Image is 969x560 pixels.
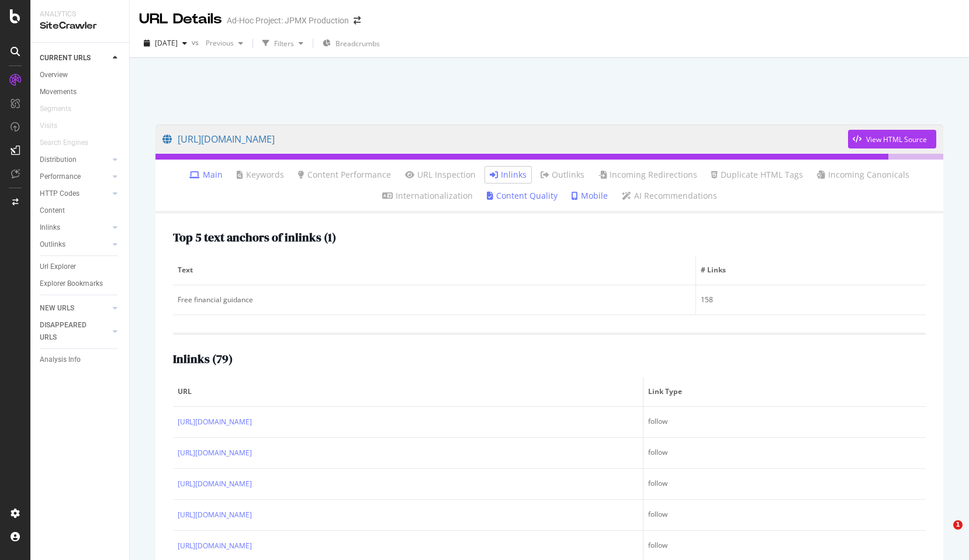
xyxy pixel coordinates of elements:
[40,103,71,115] div: Segments
[848,130,936,148] button: View HTML Source
[643,469,926,500] td: follow
[541,169,584,181] a: Outlinks
[178,478,252,490] a: [URL][DOMAIN_NAME]
[173,231,336,244] h2: Top 5 text anchors of inlinks ( 1 )
[40,120,57,132] div: Visits
[139,34,192,53] button: [DATE]
[817,169,909,181] a: Incoming Canonicals
[237,169,284,181] a: Keywords
[643,438,926,469] td: follow
[173,352,233,365] h2: Inlinks ( 79 )
[572,190,608,202] a: Mobile
[643,500,926,531] td: follow
[258,34,308,53] button: Filters
[354,16,361,25] div: arrow-right-arrow-left
[701,295,921,305] div: 158
[40,222,60,234] div: Inlinks
[40,154,109,166] a: Distribution
[40,69,121,81] a: Overview
[40,354,121,366] a: Analysis Info
[335,39,380,49] span: Breadcrumbs
[40,205,65,217] div: Content
[40,238,109,251] a: Outlinks
[40,69,68,81] div: Overview
[40,261,121,273] a: Url Explorer
[227,15,349,26] div: Ad-Hoc Project: JPMX Production
[201,38,234,48] span: Previous
[40,302,74,314] div: NEW URLS
[178,295,691,305] div: Free financial guidance
[40,120,69,132] a: Visits
[178,265,688,275] span: Text
[40,319,109,344] a: DISAPPEARED URLS
[598,169,697,181] a: Incoming Redirections
[40,278,103,290] div: Explorer Bookmarks
[40,154,77,166] div: Distribution
[40,354,81,366] div: Analysis Info
[178,540,252,552] a: [URL][DOMAIN_NAME]
[866,134,927,144] div: View HTML Source
[40,205,121,217] a: Content
[40,171,109,183] a: Performance
[178,509,252,521] a: [URL][DOMAIN_NAME]
[929,520,957,548] iframe: Intercom live chat
[40,278,121,290] a: Explorer Bookmarks
[162,125,848,154] a: [URL][DOMAIN_NAME]
[139,9,222,29] div: URL Details
[382,190,473,202] a: Internationalization
[40,86,121,98] a: Movements
[40,222,109,234] a: Inlinks
[40,9,120,19] div: Analytics
[189,169,223,181] a: Main
[298,169,391,181] a: Content Performance
[178,447,252,459] a: [URL][DOMAIN_NAME]
[40,137,100,149] a: Search Engines
[643,407,926,438] td: follow
[487,190,558,202] a: Content Quality
[40,188,79,200] div: HTTP Codes
[40,188,109,200] a: HTTP Codes
[201,34,248,53] button: Previous
[490,169,527,181] a: Inlinks
[318,34,385,53] button: Breadcrumbs
[274,39,294,49] div: Filters
[711,169,803,181] a: Duplicate HTML Tags
[40,319,99,344] div: DISAPPEARED URLS
[40,52,91,64] div: CURRENT URLS
[178,386,635,397] span: URL
[40,103,83,115] a: Segments
[40,238,65,251] div: Outlinks
[405,169,476,181] a: URL Inspection
[155,38,178,48] span: 2025 Oct. 15th
[40,261,76,273] div: Url Explorer
[40,52,109,64] a: CURRENT URLS
[40,137,88,149] div: Search Engines
[40,19,120,33] div: SiteCrawler
[40,302,109,314] a: NEW URLS
[178,416,252,428] a: [URL][DOMAIN_NAME]
[192,37,201,47] span: vs
[648,386,918,397] span: Link Type
[40,171,81,183] div: Performance
[40,86,77,98] div: Movements
[701,265,918,275] span: # Links
[953,520,963,530] span: 1
[622,190,717,202] a: AI Recommendations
